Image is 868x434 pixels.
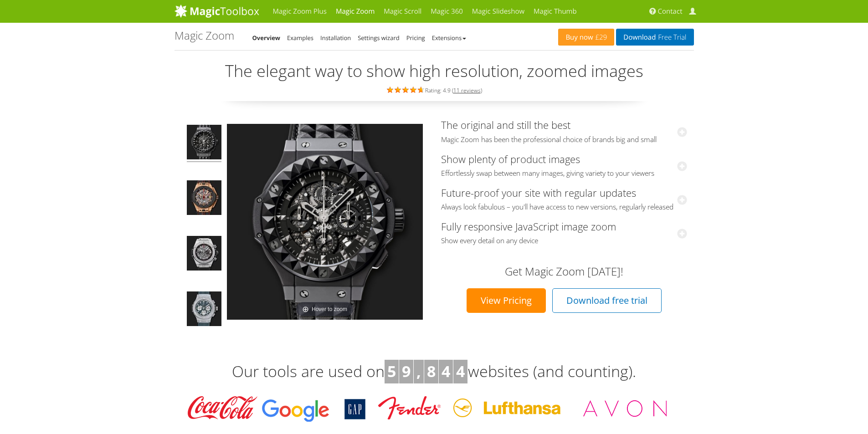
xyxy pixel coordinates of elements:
a: Show plenty of product imagesEffortlessly swap between many images, giving variety to your viewers [441,152,687,178]
span: Magic Zoom has been the professional choice of brands big and small [441,135,687,144]
img: MagicToolbox.com - Image tools for your website [175,4,259,18]
a: Download free trial [552,288,662,313]
img: Big Bang Ferrari King Gold Carbon [187,180,221,218]
a: Big Bang Depeche Mode [186,124,222,163]
span: Show every detail on any device [441,236,687,245]
a: Fully responsive JavaScript image zoomShow every detail on any device [441,220,687,245]
a: Examples [287,34,313,42]
a: Hover to zoom [227,124,423,320]
h2: The elegant way to show high resolution, zoomed images [175,62,694,80]
b: 5 [387,361,396,382]
img: Magic Toolbox Customers [181,393,687,424]
a: Big Bang Jeans [186,291,222,330]
h3: Our tools are used on websites (and counting). [175,360,694,383]
a: The original and still the bestMagic Zoom has been the professional choice of brands big and small [441,118,687,144]
b: 8 [427,361,436,382]
b: 9 [402,361,411,382]
a: Future-proof your site with regular updatesAlways look fabulous – you'll have access to new versi... [441,186,687,212]
a: 11 reviews [453,87,481,94]
div: Rating: 4.9 ( ) [175,85,694,95]
a: DownloadFree Trial [616,29,693,46]
span: Effortlessly swap between many images, giving variety to your viewers [441,169,687,178]
span: Free Trial [656,34,686,41]
a: Pricing [406,34,425,42]
h3: Get Magic Zoom [DATE]! [450,266,678,277]
a: Installation [320,34,351,42]
a: Settings wizard [358,34,400,42]
a: Extensions [432,34,466,42]
a: Big Bang Unico Titanium [186,235,222,274]
span: £29 [593,34,607,41]
h1: Magic Zoom [175,30,234,41]
span: Contact [658,7,683,16]
img: Big Bang Unico Titanium - Magic Zoom Demo [187,236,221,273]
a: Big Bang Ferrari King Gold Carbon [186,179,222,219]
a: View Pricing [467,288,546,313]
img: Big Bang Jeans - Magic Zoom Demo [187,291,221,329]
b: 4 [442,361,450,382]
span: Always look fabulous – you'll have access to new versions, regularly released [441,203,687,212]
img: Big Bang Depeche Mode - Magic Zoom Demo [187,125,221,162]
b: 4 [456,361,465,382]
a: Overview [252,34,281,42]
a: Buy now£29 [558,29,614,46]
b: , [416,361,421,382]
